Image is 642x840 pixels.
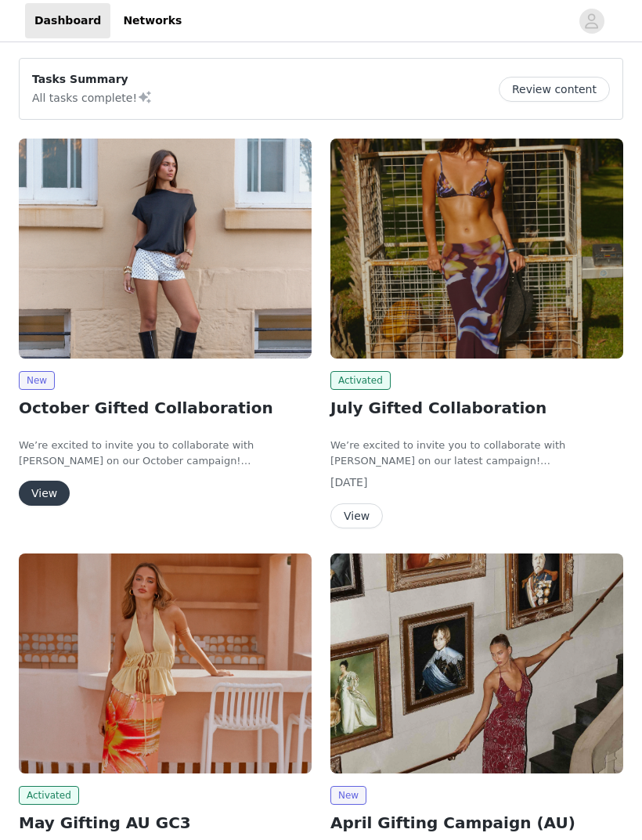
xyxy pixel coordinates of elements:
button: Review content [499,77,610,102]
img: Peppermayo AUS [19,553,312,773]
a: View [19,488,70,499]
p: All tasks complete! [32,88,153,106]
span: Activated [19,786,79,805]
a: View [330,510,383,522]
h2: May Gifting AU GC3 [19,811,312,835]
p: We’re excited to invite you to collaborate with [PERSON_NAME] on our October campaign! [19,438,312,468]
span: New [19,371,55,390]
div: avatar [584,9,599,34]
img: Peppermayo AUS [330,553,623,773]
span: [DATE] [330,476,367,488]
h2: October Gifted Collaboration [19,396,312,420]
a: Dashboard [25,3,110,38]
p: Tasks Summary [32,71,153,88]
img: Peppermayo AUS [330,139,623,359]
h2: April Gifting Campaign (AU) [330,811,623,835]
span: Activated [330,371,391,390]
button: View [330,503,383,528]
img: Peppermayo AUS [19,139,312,359]
h2: July Gifted Collaboration [330,396,623,420]
p: We’re excited to invite you to collaborate with [PERSON_NAME] on our latest campaign! [330,438,623,468]
button: View [19,481,70,506]
span: New [330,786,366,805]
a: Networks [114,3,191,38]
